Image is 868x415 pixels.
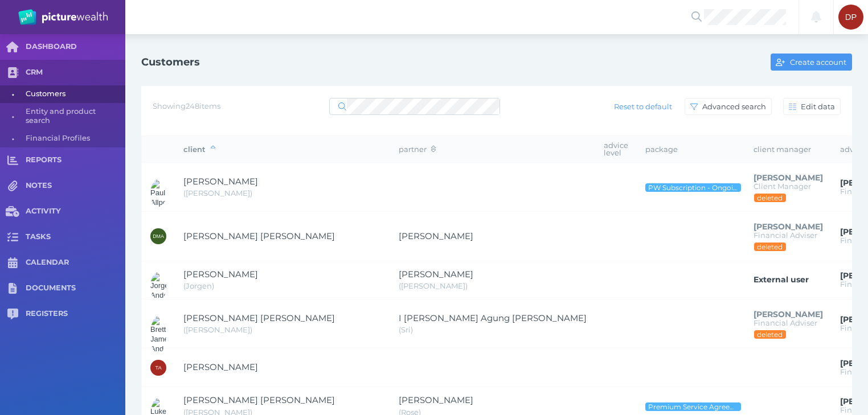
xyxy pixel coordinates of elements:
[183,281,214,290] span: Jorgen
[771,54,852,71] button: Create account
[26,309,125,319] span: REGISTERS
[183,361,258,372] span: Timothy Anderson
[399,325,413,334] span: Sri
[141,56,200,68] h1: Customers
[18,9,108,25] img: PW
[150,179,166,208] img: Paul Allport
[399,313,587,323] span: I Gusti Ayu Agung Sri Wahyuni Wahyuni
[754,318,817,327] span: Financial Adviser (DELETED)
[150,228,166,244] div: Dominic Martin Alvaro
[399,145,436,154] span: partner
[783,98,841,115] button: Edit data
[845,13,857,22] span: DP
[26,207,125,216] span: ACTIVITY
[754,231,817,240] span: Financial Adviser (DELETED)
[637,136,745,163] th: package
[595,136,637,163] th: advice level
[26,258,125,268] span: CALENDAR
[838,5,863,30] div: David Parry
[183,313,335,323] span: Brett James Anderson
[399,395,473,405] span: Rosetta Anderson
[155,365,161,371] span: TA
[183,231,335,241] span: Dominic Martin Alvaro
[26,103,121,130] span: Entity and product search
[745,136,832,163] th: client manager
[26,85,121,103] span: Customers
[26,130,121,147] span: Financial Profiles
[756,194,783,202] span: deleted
[754,274,809,285] span: External user
[150,360,166,376] div: Timothy Anderson
[788,57,851,67] span: Create account
[26,283,125,293] span: DOCUMENTS
[756,330,783,339] span: deleted
[754,221,823,232] span: Catherine Maitland (DELETED)
[756,243,783,251] span: deleted
[399,281,468,290] span: Kerry
[183,188,252,198] span: Paul
[754,172,823,183] span: Anthony Dermer (DELETED)
[26,68,125,77] span: CRM
[150,316,166,354] img: Brett James Anderson
[26,42,125,52] span: DASHBOARD
[609,98,678,115] button: Reset to default
[153,233,164,239] span: DMA
[183,325,252,334] span: Brett
[150,272,166,301] img: Jorgen Andersen
[648,402,739,411] span: Premium Service Agreement - Ongoing
[700,102,771,111] span: Advanced search
[26,232,125,242] span: TASKS
[183,145,215,154] span: client
[609,102,677,111] span: Reset to default
[26,181,125,191] span: NOTES
[183,269,258,280] span: Jorgen Andersen
[754,182,811,191] span: Client Manager (DELETED)
[183,176,258,187] span: Paul Allport
[648,183,739,192] span: PW Subscription - Ongoing
[754,309,823,319] span: Frank Trim (DELETED)
[399,231,473,241] span: Nola Joy Alvaro
[799,102,840,111] span: Edit data
[685,98,772,115] button: Advanced search
[153,101,220,110] span: Showing 248 items
[399,269,473,280] span: Kerry Lynette Read
[183,395,335,405] span: Luke John Anderson
[26,155,125,165] span: REPORTS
